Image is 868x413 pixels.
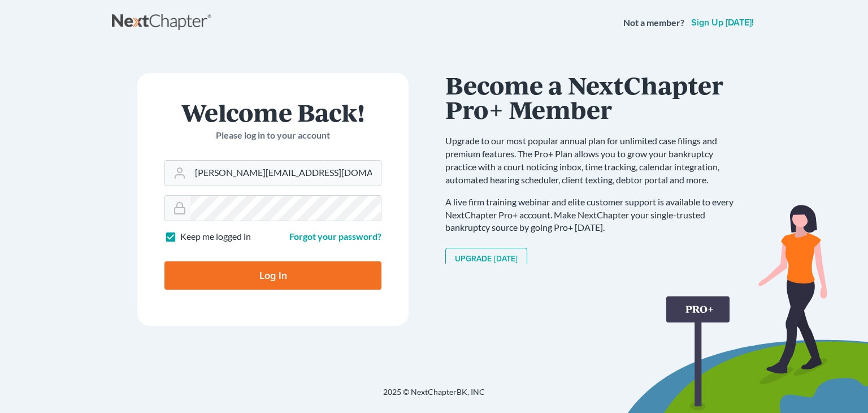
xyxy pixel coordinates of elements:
p: A live firm training webinar and elite customer support is available to every NextChapter Pro+ ac... [445,196,745,235]
p: Upgrade to our most popular annual plan for unlimited case filings and premium features. The Pro+... [445,135,745,186]
a: Forgot your password? [289,231,381,242]
a: Sign up [DATE]! [689,18,756,27]
h1: Become a NextChapter Pro+ Member [445,73,745,121]
input: Email Address [190,161,381,186]
p: Please log in to your account [164,129,381,142]
strong: Not a member? [623,16,684,29]
a: Upgrade [DATE] [445,248,527,270]
h1: Welcome Back! [164,100,381,124]
label: Keep me logged in [180,230,251,243]
input: Log In [164,261,381,290]
div: 2025 © NextChapterBK, INC [112,386,756,407]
